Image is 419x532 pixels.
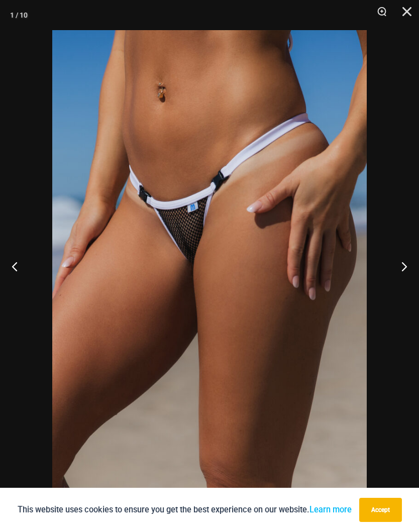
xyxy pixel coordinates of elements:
img: Tradewinds Ink and Ivory 469 Thong 01 [52,30,367,502]
button: Accept [359,498,402,522]
a: Learn more [309,505,352,514]
div: 1 / 10 [10,8,28,23]
p: This website uses cookies to ensure you get the best experience on our website. [18,503,352,516]
button: Next [381,241,419,291]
